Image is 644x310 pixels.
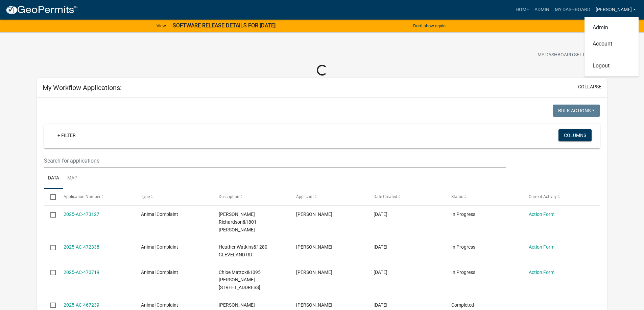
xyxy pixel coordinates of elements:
span: Animal Complaint [141,212,178,217]
datatable-header-cell: Application Number [57,189,135,205]
a: Admin [532,3,552,16]
span: Layla Kriz [296,244,332,250]
span: Description [219,194,239,199]
a: Account [585,36,639,52]
datatable-header-cell: Current Activity [522,189,600,205]
a: Data [44,168,63,189]
a: Map [63,168,81,189]
span: In Progress [451,244,475,250]
datatable-header-cell: Status [445,189,522,205]
a: Action Form [529,212,554,217]
div: [PERSON_NAME] [585,17,639,77]
span: Applicant [296,194,314,199]
span: Current Activity [529,194,557,199]
span: Michelle Richardson&1801 HOLLIS RD [219,212,257,232]
a: My Dashboard [552,3,593,16]
span: Animal Complaint [141,302,178,308]
a: 2025-AC-467239 [64,302,99,308]
datatable-header-cell: Applicant [290,189,367,205]
span: 08/21/2025 [374,302,387,308]
span: Heather Watkins&1280 CLEVELAND RD [219,244,267,257]
a: Logout [585,58,639,74]
span: Layla Kriz [296,302,332,308]
span: Application Number [64,194,100,199]
a: Admin [585,20,639,36]
a: Action Form [529,244,554,250]
input: Search for applications [44,154,505,168]
span: 09/02/2025 [374,244,387,250]
span: Date Created [374,194,397,199]
span: Layla Kriz [296,212,332,217]
button: Don't show again [410,20,448,31]
span: My Dashboard Settings [538,51,596,59]
a: 2025-AC-470719 [64,270,99,275]
span: Animal Complaint [141,270,178,275]
a: + Filter [52,129,81,141]
button: Bulk Actions [553,105,600,117]
a: [PERSON_NAME] [593,3,639,16]
span: Chloe Mattox&1095 CARL SUTTON RD [219,270,261,290]
span: Layla Kriz [296,270,332,275]
span: Animal Complaint [141,244,178,250]
button: Columns [558,129,592,141]
a: View [154,20,169,31]
span: In Progress [451,212,475,217]
h5: My Workflow Applications: [43,84,122,92]
span: In Progress [451,270,475,275]
button: My Dashboard Settingssettings [532,49,611,62]
a: 2025-AC-472338 [64,244,99,250]
span: 08/28/2025 [374,270,387,275]
span: Status [451,194,463,199]
span: Completed [451,302,474,308]
a: Action Form [529,270,554,275]
a: Home [513,3,532,16]
a: 2025-AC-473127 [64,212,99,217]
datatable-header-cell: Select [44,189,57,205]
datatable-header-cell: Date Created [367,189,445,205]
strong: SOFTWARE RELEASE DETAILS FOR [DATE] [173,22,276,29]
span: Type [141,194,150,199]
datatable-header-cell: Type [135,189,212,205]
button: collapse [578,83,601,90]
span: 09/03/2025 [374,212,387,217]
datatable-header-cell: Description [212,189,289,205]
